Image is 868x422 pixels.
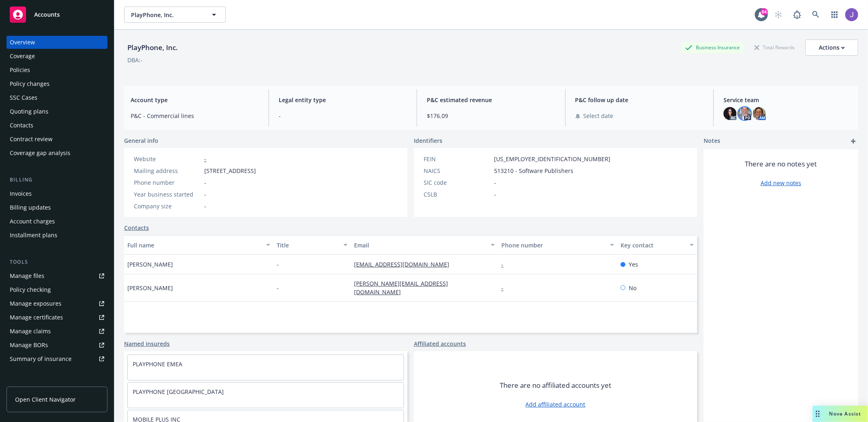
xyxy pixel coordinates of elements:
button: Key contact [617,235,697,255]
div: Contacts [10,119,33,132]
div: Manage BORs [10,339,48,352]
span: PlayPhone, Inc. [131,11,201,19]
a: Affiliated accounts [414,339,466,348]
a: - [501,284,510,292]
a: Policy changes [7,77,107,90]
a: Invoices [7,187,107,200]
a: Policies [7,63,107,77]
div: SSC Cases [10,91,37,104]
span: No [629,284,636,292]
span: P&C - Commercial lines [131,112,259,120]
span: P&C estimated revenue [427,96,555,104]
div: Email [354,241,486,249]
a: Quoting plans [7,105,107,118]
a: Search [808,7,824,23]
span: Account type [131,96,259,104]
a: Summary of insurance [7,352,107,365]
div: Coverage [10,50,35,63]
span: General info [124,136,158,145]
a: PLAYPHONE [GEOGRAPHIC_DATA] [133,388,224,396]
span: 513210 - Software Publishers [494,166,573,175]
span: - [204,178,206,187]
span: - [494,178,496,187]
span: [PERSON_NAME] [127,260,173,269]
span: There are no affiliated accounts yet [500,380,611,390]
a: [PERSON_NAME][EMAIL_ADDRESS][DOMAIN_NAME] [354,280,448,296]
a: Contacts [124,223,149,232]
div: Business Insurance [681,42,744,52]
div: 84 [761,8,768,15]
a: Contract review [7,133,107,146]
a: Start snowing [770,7,787,23]
span: Notes [704,136,720,146]
div: Mailing address [134,166,201,175]
div: Manage claims [10,325,51,338]
span: [STREET_ADDRESS] [204,166,256,175]
a: Accounts [7,3,107,26]
span: $176.09 [427,112,555,120]
a: Account charges [7,215,107,228]
button: Email [351,235,498,255]
div: Manage certificates [10,311,63,324]
a: Manage exposures [7,297,107,310]
span: - [279,112,407,120]
div: Total Rewards [750,42,799,52]
a: [EMAIL_ADDRESS][DOMAIN_NAME] [354,260,456,268]
a: Coverage gap analysis [7,146,107,160]
span: - [204,190,206,199]
div: Policy checking [10,283,51,296]
div: FEIN [424,155,491,163]
img: photo [845,8,858,21]
div: Overview [10,36,35,49]
span: There are no notes yet [745,159,817,169]
button: PlayPhone, Inc. [124,7,226,23]
div: PlayPhone, Inc. [124,42,181,53]
a: Contacts [7,119,107,132]
div: Company size [134,202,201,210]
a: Billing updates [7,201,107,214]
div: Quoting plans [10,105,48,118]
span: - [277,260,279,269]
img: photo [753,107,766,120]
a: Installment plans [7,229,107,242]
span: Service team [724,96,852,104]
div: Policy changes [10,77,50,90]
a: - [204,155,206,163]
button: Title [273,235,351,255]
span: Nova Assist [829,410,861,417]
img: photo [738,107,751,120]
div: Full name [127,241,261,249]
div: Tools [7,258,107,266]
a: Report a Bug [789,7,805,23]
a: Policy checking [7,283,107,296]
a: Switch app [826,7,843,23]
span: Open Client Navigator [15,395,76,404]
div: Website [134,155,201,163]
button: Full name [124,235,273,255]
div: Phone number [134,178,201,187]
div: SIC code [424,178,491,187]
div: Title [277,241,339,249]
div: DBA: - [127,56,142,64]
span: [US_EMPLOYER_IDENTIFICATION_NUMBER] [494,155,610,163]
span: P&C follow up date [575,96,704,104]
span: Yes [629,260,638,269]
div: NAICS [424,166,491,175]
div: Key contact [621,241,685,249]
button: Phone number [498,235,617,255]
div: Actions [819,40,845,55]
a: Manage claims [7,325,107,338]
div: CSLB [424,190,491,199]
div: Policies [10,63,30,77]
a: Overview [7,36,107,49]
a: SSC Cases [7,91,107,104]
a: Add affiliated account [526,400,586,409]
div: Installment plans [10,229,57,242]
div: Phone number [501,241,605,249]
a: add [848,136,858,146]
a: Coverage [7,50,107,63]
a: - [501,260,510,268]
span: - [277,284,279,292]
div: Manage exposures [10,297,61,310]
